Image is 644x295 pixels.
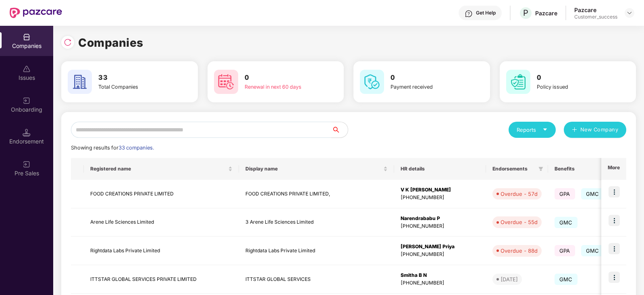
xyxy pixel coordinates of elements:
[492,166,535,172] span: Endorsements
[555,188,575,199] span: GPA
[537,83,606,91] div: Policy issued
[626,10,633,16] img: svg+xml;base64,PHN2ZyBpZD0iRHJvcGRvd24tMzJ4MzIiIHhtbG5zPSJodHRwOi8vd3d3LnczLm9yZy8yMDAwL3N2ZyIgd2...
[476,10,496,16] div: Get Help
[609,186,620,197] img: icon
[84,208,239,237] td: Arene Life Sciences Limited
[71,145,154,151] span: Showing results for
[501,190,538,198] div: Overdue - 57d
[523,8,528,18] span: P
[84,180,239,208] td: FOOD CREATIONS PRIVATE LIMITED
[239,158,394,180] th: Display name
[98,83,168,91] div: Total Companies
[538,166,543,171] span: filter
[23,33,31,41] img: svg+xml;base64,PHN2ZyBpZD0iQ29tcGFuaWVzIiB4bWxucz0iaHR0cDovL3d3dy53My5vcmcvMjAwMC9zdmciIHdpZHRoPS...
[64,38,72,46] img: svg+xml;base64,PHN2ZyBpZD0iUmVsb2FkLTMyeDMyIiB4bWxucz0iaHR0cDovL3d3dy53My5vcmcvMjAwMC9zdmciIHdpZH...
[23,97,31,105] img: svg+xml;base64,PHN2ZyB3aWR0aD0iMjAiIGhlaWdodD0iMjAiIHZpZXdCb3g9IjAgMCAyMCAyMCIgZmlsbD0ibm9uZSIgeG...
[401,222,480,230] div: [PHONE_NUMBER]
[331,127,348,133] span: search
[401,251,480,258] div: [PHONE_NUMBER]
[239,237,394,265] td: Rightdata Labs Private Limited
[239,265,394,294] td: ITTSTAR GLOBAL SERVICES
[401,272,480,279] div: Smitha B N
[555,245,575,256] span: GPA
[537,73,606,83] h3: 0
[90,166,226,172] span: Registered name
[23,129,31,137] img: svg+xml;base64,PHN2ZyB3aWR0aD0iMTQuNSIgaGVpZ2h0PSIxNC41IiB2aWV3Qm94PSIwIDAgMTYgMTYiIGZpbGw9Im5vbm...
[572,127,577,133] span: plus
[564,122,626,138] button: plusNew Company
[542,127,548,132] span: caret-down
[555,274,578,285] span: GMC
[601,158,626,180] th: More
[401,279,480,287] div: [PHONE_NUMBER]
[10,8,62,18] img: New Pazcare Logo
[245,83,314,91] div: Renewal in next 60 days
[574,6,617,14] div: Pazcare
[581,245,604,256] span: GMC
[84,265,239,294] td: ITTSTAR GLOBAL SERVICES PRIVATE LIMITED
[360,70,384,94] img: svg+xml;base64,PHN2ZyB4bWxucz0iaHR0cDovL3d3dy53My5vcmcvMjAwMC9zdmciIHdpZHRoPSI2MCIgaGVpZ2h0PSI2MC...
[245,73,314,83] h3: 0
[98,73,168,83] h3: 33
[391,83,460,91] div: Payment received
[23,65,31,73] img: svg+xml;base64,PHN2ZyBpZD0iSXNzdWVzX2Rpc2FibGVkIiB4bWxucz0iaHR0cDovL3d3dy53My5vcmcvMjAwMC9zdmciIH...
[580,126,619,134] span: New Company
[465,10,473,18] img: svg+xml;base64,PHN2ZyBpZD0iSGVscC0zMngzMiIgeG1sbnM9Imh0dHA6Ly93d3cudzMub3JnLzIwMDAvc3ZnIiB3aWR0aD...
[401,186,480,194] div: V K [PERSON_NAME]
[535,9,557,17] div: Pazcare
[517,126,548,134] div: Reports
[239,180,394,208] td: FOOD CREATIONS PRIVATE LIMITED,
[401,243,480,251] div: [PERSON_NAME] Priya
[574,14,617,20] div: Customer_success
[391,73,460,83] h3: 0
[501,247,538,255] div: Overdue - 88d
[78,34,143,52] h1: Companies
[394,158,486,180] th: HR details
[245,166,382,172] span: Display name
[239,208,394,237] td: 3 Arene Life Sciences Limited
[401,215,480,222] div: Narendrababu P
[506,70,530,94] img: svg+xml;base64,PHN2ZyB4bWxucz0iaHR0cDovL3d3dy53My5vcmcvMjAwMC9zdmciIHdpZHRoPSI2MCIgaGVpZ2h0PSI2MC...
[609,243,620,254] img: icon
[331,122,348,138] button: search
[84,237,239,265] td: Rightdata Labs Private Limited
[581,188,604,199] span: GMC
[555,217,578,228] span: GMC
[501,275,518,283] div: [DATE]
[214,70,238,94] img: svg+xml;base64,PHN2ZyB4bWxucz0iaHR0cDovL3d3dy53My5vcmcvMjAwMC9zdmciIHdpZHRoPSI2MCIgaGVpZ2h0PSI2MC...
[68,70,92,94] img: svg+xml;base64,PHN2ZyB4bWxucz0iaHR0cDovL3d3dy53My5vcmcvMjAwMC9zdmciIHdpZHRoPSI2MCIgaGVpZ2h0PSI2MC...
[609,272,620,283] img: icon
[537,164,545,174] span: filter
[401,194,480,202] div: [PHONE_NUMBER]
[609,215,620,226] img: icon
[501,218,538,226] div: Overdue - 55d
[84,158,239,180] th: Registered name
[23,160,31,168] img: svg+xml;base64,PHN2ZyB3aWR0aD0iMjAiIGhlaWdodD0iMjAiIHZpZXdCb3g9IjAgMCAyMCAyMCIgZmlsbD0ibm9uZSIgeG...
[118,145,154,151] span: 33 companies.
